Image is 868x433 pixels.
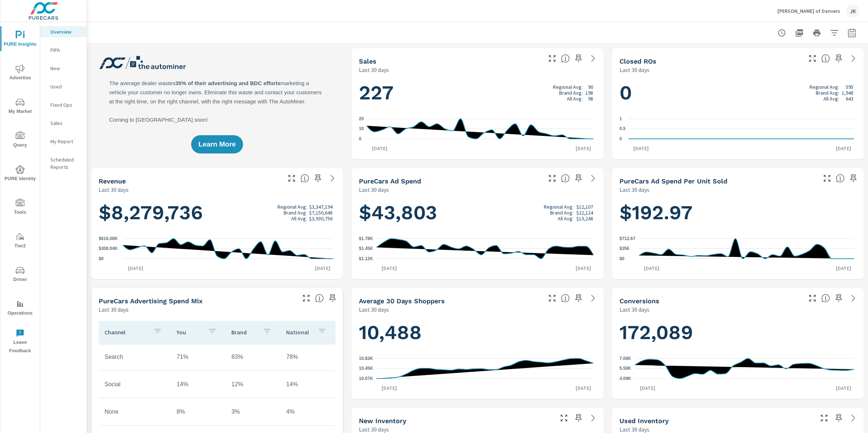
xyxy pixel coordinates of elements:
[198,141,236,148] span: Learn More
[848,292,859,304] a: See more details in report
[561,54,570,63] span: Number of vehicles sold by the dealership over the selected date range. [Source: This data is sou...
[558,216,573,221] p: All Avg:
[99,200,336,225] h1: $8,279,736
[576,216,593,221] p: $13,248
[309,210,333,216] p: $7,150,648
[573,172,584,184] span: Save this to your personalized report
[40,99,87,110] div: Fixed Ops
[587,292,599,304] a: See more details in report
[40,81,87,92] div: Used
[99,177,126,185] h5: Revenue
[3,132,38,149] span: Query
[40,136,87,147] div: My Report
[821,172,833,184] button: Make Fullscreen
[628,145,654,152] p: [DATE]
[558,412,570,424] button: Make Fullscreen
[286,328,312,336] p: National
[619,80,856,105] h1: 0
[99,375,171,394] td: Social
[561,174,570,183] span: Total cost of media for all PureCars channels for the selected dealership group over the selected...
[619,376,631,381] text: 4.09K
[848,53,859,64] a: See more details in report
[619,356,631,361] text: 7.08K
[277,204,307,210] p: Regional Avg:
[312,172,324,184] span: Save this to your personalized report
[821,54,830,63] span: Number of Repair Orders Closed by the selected dealership group over the selected time range. [So...
[587,172,599,184] a: See more details in report
[0,22,40,358] div: nav menu
[846,4,859,18] div: JK
[191,135,243,153] button: Learn More
[619,65,649,74] p: Last 30 days
[280,348,335,366] td: 78%
[588,96,593,102] p: 98
[573,53,584,64] span: Save this to your personalized report
[3,64,38,82] span: Advertise
[3,300,38,318] span: Operations
[359,256,373,261] text: $1.12K
[588,84,593,90] p: 90
[821,294,830,303] span: The number of dealer-specified goals completed by a visitor. [Source: This data is provided by th...
[823,96,839,102] p: All Avg:
[40,154,87,172] div: Scheduled Reports
[619,366,631,371] text: 5.58K
[810,84,839,90] p: Regional Avg:
[619,305,649,314] p: Last 30 days
[286,172,297,184] button: Make Fullscreen
[99,305,129,314] p: Last 30 days
[3,31,38,49] span: PURE Insights
[639,265,664,272] p: [DATE]
[848,412,859,424] a: See more details in report
[571,384,596,392] p: [DATE]
[576,210,593,216] p: $22,124
[546,53,558,64] button: Make Fullscreen
[50,28,81,35] p: Overview
[831,145,856,152] p: [DATE]
[105,328,147,336] p: Channel
[327,292,338,304] span: Save this to your personalized report
[225,348,280,366] td: 83%
[845,26,859,40] button: Select Date Range
[99,185,129,194] p: Last 30 days
[40,26,87,37] div: Overview
[585,90,593,96] p: 198
[50,156,81,171] p: Scheduled Reports
[359,136,361,141] text: 0
[619,320,856,345] h1: 172,089
[367,145,393,152] p: [DATE]
[3,232,38,250] span: Tier2
[359,366,373,371] text: 10.45K
[359,236,373,241] text: $1.78K
[818,412,830,424] button: Make Fullscreen
[619,297,659,305] h5: Conversions
[848,172,859,184] span: Save this to your personalized report
[619,126,626,132] text: 0.5
[50,65,81,72] p: New
[833,53,845,64] span: Save this to your personalized report
[619,116,622,121] text: 1
[846,96,853,102] p: 643
[50,138,81,145] p: My Report
[359,297,445,305] h5: Average 30 Days Shoppers
[359,305,389,314] p: Last 30 days
[567,96,583,102] p: All Avg:
[280,403,335,421] td: 4%
[284,210,307,216] p: Brand Avg:
[559,90,583,96] p: Brand Avg:
[123,265,148,272] p: [DATE]
[309,204,333,210] p: $3,347,194
[3,266,38,284] span: Driver
[171,375,225,394] td: 14%
[280,375,335,394] td: 14%
[571,145,596,152] p: [DATE]
[359,65,389,74] p: Last 30 days
[99,236,118,241] text: $616.08K
[573,412,584,424] span: Save this to your personalized report
[359,356,373,361] text: 10.83K
[50,83,81,90] p: Used
[635,384,660,392] p: [DATE]
[376,265,402,272] p: [DATE]
[40,118,87,129] div: Sales
[792,26,807,40] button: "Export Report to PDF"
[327,172,338,184] a: See more details in report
